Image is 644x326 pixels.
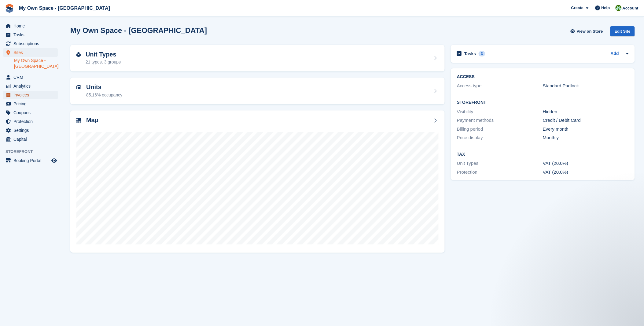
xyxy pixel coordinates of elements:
span: Home [13,22,50,30]
a: menu [3,126,58,135]
div: Standard Padlock [543,82,629,89]
div: VAT (20.0%) [543,169,629,176]
div: 85.16% occupancy [86,92,122,98]
a: View on Store [570,26,605,36]
div: VAT (20.0%) [543,160,629,167]
span: Create [571,5,583,11]
a: Units 85.16% occupancy [70,78,445,104]
span: Sites [13,48,50,57]
a: menu [3,91,58,99]
h2: ACCESS [457,74,629,79]
img: stora-icon-8386f47178a22dfd0bd8f6a31ec36ba5ce8667c1dd55bd0f319d3a0aa187defe.svg [5,4,14,13]
a: menu [3,82,58,90]
span: Settings [13,126,50,135]
div: Unit Types [457,160,543,167]
span: View on Store [577,28,603,34]
a: Add [611,50,619,57]
h2: Units [86,84,122,91]
h2: Map [86,117,98,124]
a: menu [3,117,58,126]
h2: Storefront [457,100,629,105]
a: menu [3,100,58,108]
a: menu [3,135,58,143]
div: 21 types, 3 groups [86,59,121,65]
span: Tasks [13,31,50,39]
span: Subscriptions [13,39,50,48]
a: menu [3,108,58,117]
a: Preview store [50,157,58,164]
img: unit-icn-7be61d7bf1b0ce9d3e12c5938cc71ed9869f7b940bace4675aadf7bd6d80202e.svg [76,85,81,89]
div: Visibility [457,108,543,115]
a: menu [3,39,58,48]
div: Hidden [543,108,629,115]
a: Unit Types 21 types, 3 groups [70,45,445,72]
div: Price display [457,134,543,141]
div: Credit / Debit Card [543,117,629,124]
div: 3 [479,51,486,56]
img: Keely [616,5,622,11]
a: menu [3,73,58,81]
div: Protection [457,169,543,176]
h2: Tasks [464,51,476,56]
span: Help [602,5,610,11]
a: menu [3,156,58,165]
span: Coupons [13,108,50,117]
div: Monthly [543,134,629,141]
h2: Tax [457,152,629,157]
span: Protection [13,117,50,126]
div: Edit Site [610,26,635,36]
span: Pricing [13,100,50,108]
img: map-icn-33ee37083ee616e46c38cad1a60f524a97daa1e2b2c8c0bc3eb3415660979fc1.svg [76,118,81,123]
div: Billing period [457,126,543,133]
a: menu [3,48,58,57]
a: menu [3,22,58,30]
span: Storefront [6,149,61,155]
h2: Unit Types [86,51,121,58]
a: menu [3,31,58,39]
div: Every month [543,126,629,133]
div: Access type [457,82,543,89]
img: unit-type-icn-2b2737a686de81e16bb02015468b77c625bbabd49415b5ef34ead5e3b44a266d.svg [76,52,81,57]
span: Analytics [13,82,50,90]
span: CRM [13,73,50,81]
h2: My Own Space - [GEOGRAPHIC_DATA] [70,26,207,34]
a: My Own Space - [GEOGRAPHIC_DATA] [14,58,58,69]
div: Payment methods [457,117,543,124]
span: Account [623,5,638,11]
span: Capital [13,135,50,143]
a: Edit Site [610,26,635,39]
a: Map [70,110,445,253]
span: Invoices [13,91,50,99]
span: Booking Portal [13,156,50,165]
a: My Own Space - [GEOGRAPHIC_DATA] [17,3,112,13]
